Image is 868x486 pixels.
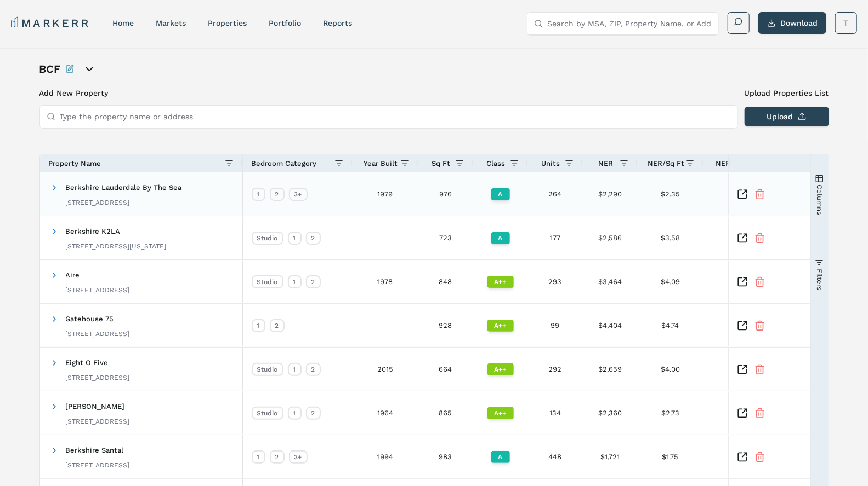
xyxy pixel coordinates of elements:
span: NER [598,159,613,167]
div: 2 [270,188,285,201]
h1: BCF [39,61,61,77]
span: Property Name [49,159,101,167]
div: $2.73 [638,391,704,435]
span: Eight O Five [66,358,109,367]
div: 1 [288,363,302,376]
div: Studio [252,232,283,245]
a: Inspect Comparable [737,452,748,462]
div: -0.15% [704,391,813,435]
div: 134 [528,391,583,435]
div: 1 [288,407,302,420]
div: [STREET_ADDRESS] [66,329,130,338]
div: A++ [487,320,514,332]
input: Type the property name or address [60,106,731,128]
div: $4.09 [638,260,704,303]
div: A [491,188,510,200]
a: MARKERR [11,15,90,31]
div: $3,464 [583,260,638,303]
button: Remove Property From Portfolio [754,276,765,287]
span: Berkshire Lauderdale By The Sea [66,183,182,192]
div: 3+ [289,450,308,464]
div: 2 [270,319,285,332]
span: Class [487,159,506,167]
div: 928 [418,304,473,347]
div: $1.75 [638,435,704,478]
div: $2,586 [583,216,638,259]
div: 2 [306,232,321,245]
a: Portfolio [269,19,301,27]
button: Remove Property From Portfolio [754,233,765,244]
div: [STREET_ADDRESS] [66,417,130,426]
button: Rename this portfolio [65,61,74,77]
div: 1964 [353,391,418,435]
span: Columns [815,184,824,215]
div: 1 [252,450,265,464]
div: 664 [418,348,473,391]
div: $4,404 [583,304,638,347]
div: 2 [306,363,321,376]
span: Units [542,159,560,167]
div: $2,659 [583,348,638,391]
button: Remove Property From Portfolio [754,189,765,200]
div: Studio [252,407,283,420]
div: +0.03% [704,435,813,478]
div: 2 [306,275,321,288]
span: [PERSON_NAME] [66,402,125,410]
label: Upload Properties List [745,88,829,99]
div: A [491,232,510,244]
a: reports [323,19,352,27]
div: [STREET_ADDRESS] [66,198,182,207]
div: +2.90% [704,172,813,216]
div: 1 [288,275,302,288]
a: Inspect Comparable [737,189,748,200]
span: Berkshire Santal [66,446,124,454]
div: 865 [418,391,473,435]
div: 292 [528,348,583,391]
div: 976 [418,172,473,216]
div: $1,721 [583,435,638,478]
span: Filters [815,268,824,290]
a: Inspect Comparable [737,276,748,287]
button: Remove Property From Portfolio [754,320,765,331]
div: +0.09% [704,260,813,303]
button: Download [758,12,826,34]
div: [STREET_ADDRESS][US_STATE] [66,242,167,251]
div: A++ [487,363,514,375]
div: 2 [270,450,285,464]
div: 1978 [353,260,418,303]
div: 723 [418,216,473,259]
div: 1 [288,232,302,245]
div: 1979 [353,172,418,216]
div: $2.35 [638,172,704,216]
button: open portfolio options [83,62,96,76]
div: 1994 [353,435,418,478]
a: properties [208,19,247,27]
div: 1 [252,188,265,201]
button: Remove Property From Portfolio [754,452,765,462]
div: A++ [487,407,514,419]
div: $2,290 [583,172,638,216]
div: Studio [252,363,283,376]
span: NER Growth (Weekly) [716,159,792,167]
div: - [704,304,813,347]
div: A [491,451,510,463]
div: 177 [528,216,583,259]
div: 99 [528,304,583,347]
div: 448 [528,435,583,478]
span: Bedroom Category [252,159,317,167]
input: Search by MSA, ZIP, Property Name, or Address [547,13,712,34]
div: A++ [487,276,514,288]
div: $3.58 [638,216,704,259]
div: 848 [418,260,473,303]
button: T [835,12,857,34]
div: Studio [252,275,283,288]
span: Year Built [364,159,398,167]
div: [STREET_ADDRESS] [66,373,130,382]
div: 1 [252,319,265,332]
div: 264 [528,172,583,216]
button: Upload [745,107,829,126]
span: Sq Ft [432,159,451,167]
div: $2,360 [583,391,638,435]
button: Remove Property From Portfolio [754,408,765,419]
span: Aire [66,271,80,279]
